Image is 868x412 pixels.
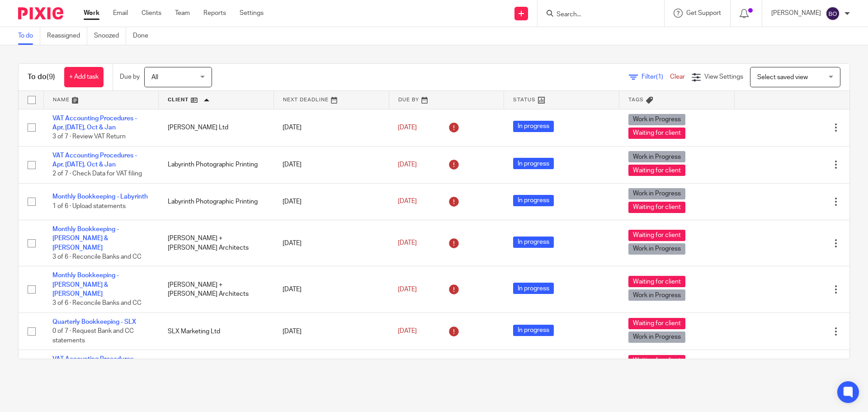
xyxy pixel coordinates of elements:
span: (9) [47,73,55,81]
span: Work in Progress [628,188,685,199]
span: In progress [513,237,554,248]
span: Filter [642,74,670,80]
span: Waiting for client [628,230,685,241]
span: 2 of 7 · Check Data for VAT filing [52,171,142,177]
span: In progress [513,121,554,132]
span: Select saved view [757,74,808,81]
td: [DATE] [274,109,389,146]
span: In progress [513,195,554,206]
span: View Settings [704,74,743,80]
span: Tags [628,97,644,102]
a: Reports [203,9,226,18]
td: Labyrinth Photographic Printing [159,183,274,220]
a: Done [133,27,155,45]
span: 3 of 6 · Reconcile Banks and CC [52,300,142,307]
span: [DATE] [398,124,417,131]
td: [DATE] [274,220,389,266]
td: [DATE] [274,266,389,313]
span: Waiting for client [628,128,685,139]
td: SLX Marketing Ltd [159,313,274,350]
span: In progress [513,158,554,169]
a: VAT Accounting Procedures - Apr, [DATE], Oct & Jan [52,152,137,168]
td: Labyrinth Photographic Printing [159,146,274,183]
h1: To do [28,72,55,82]
img: svg%3E [826,6,840,21]
span: Work in Progress [628,331,685,343]
a: + Add task [64,67,104,87]
span: Work in Progress [628,114,685,125]
span: Waiting for client [628,355,685,366]
span: 0 of 7 · Request Bank and CC statements [52,328,134,344]
td: [PERSON_NAME] + [PERSON_NAME] Architects [159,220,274,266]
a: Monthly Bookkeeping - [PERSON_NAME] & [PERSON_NAME] [52,226,119,251]
span: Work in Progress [628,151,685,162]
a: Clients [142,9,161,18]
span: [DATE] [398,240,417,246]
a: VAT Accounting Procedures - Apr, [DATE], Oct & Jan [52,356,137,371]
td: [PERSON_NAME] Ltd [159,109,274,146]
span: [DATE] [398,161,417,168]
span: [DATE] [398,328,417,334]
td: [PERSON_NAME] + [PERSON_NAME] Architects [159,266,274,313]
span: [DATE] [398,199,417,205]
a: Monthly Bookkeeping - Labyrinth [52,194,148,200]
span: 3 of 6 · Reconcile Banks and CC [52,254,142,260]
a: Work [84,9,99,18]
td: SLX Marketing Ltd [159,350,274,387]
a: Quarterly Bookkeeping - SLX [52,319,136,325]
td: [DATE] [274,146,389,183]
span: [DATE] [398,286,417,293]
td: [DATE] [274,350,389,387]
input: Search [556,11,637,19]
span: In progress [513,325,554,336]
span: Work in Progress [628,289,685,301]
span: Get Support [686,10,721,16]
span: Waiting for client [628,276,685,287]
a: Monthly Bookkeeping - [PERSON_NAME] & [PERSON_NAME] [52,272,119,297]
a: Reassigned [47,27,87,45]
td: [DATE] [274,313,389,350]
a: VAT Accounting Procedures - Apr, [DATE], Oct & Jan [52,115,137,131]
span: 1 of 6 · Upload statements [52,203,126,209]
img: Pixie [18,7,63,19]
span: Work in Progress [628,243,685,255]
a: To do [18,27,40,45]
span: (1) [656,74,663,80]
span: Waiting for client [628,165,685,176]
a: Snoozed [94,27,126,45]
span: Waiting for client [628,318,685,329]
span: 3 of 7 · Review VAT Return [52,133,126,140]
span: All [151,74,158,81]
p: [PERSON_NAME] [771,9,821,18]
span: Waiting for client [628,202,685,213]
p: Due by [120,72,140,81]
td: [DATE] [274,183,389,220]
a: Team [175,9,190,18]
span: In progress [513,283,554,294]
a: Settings [240,9,264,18]
a: Clear [670,74,685,80]
a: Email [113,9,128,18]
